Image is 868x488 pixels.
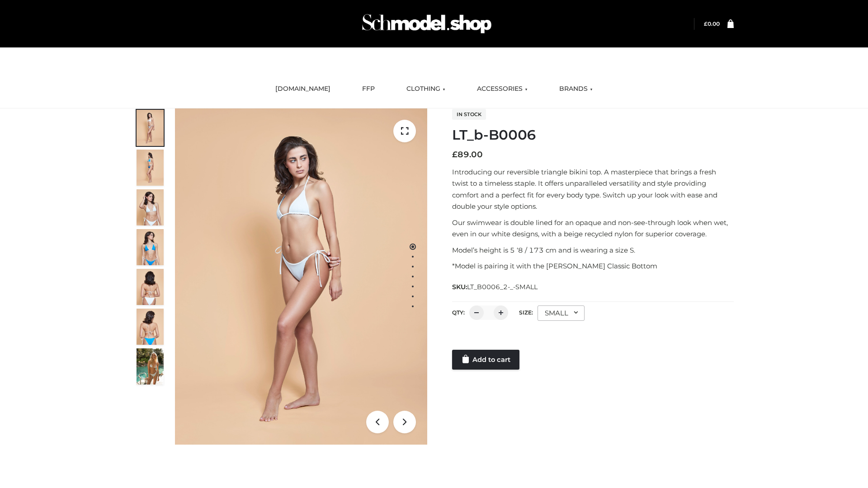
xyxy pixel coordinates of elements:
[137,189,164,225] img: ArielClassicBikiniTop_CloudNine_AzureSky_OW114ECO_3-scaled.jpg
[452,217,734,240] p: Our swimwear is double lined for an opaque and non-see-through look when wet, even in our white d...
[467,283,538,291] span: LT_B0006_2-_-SMALL
[452,109,486,120] span: In stock
[137,110,164,146] img: ArielClassicBikiniTop_CloudNine_AzureSky_OW114ECO_1-scaled.jpg
[452,282,538,292] span: SKU:
[452,150,483,160] bdi: 89.00
[519,309,533,316] label: Size:
[400,79,452,99] a: CLOTHING
[269,79,337,99] a: [DOMAIN_NAME]
[137,269,164,305] img: ArielClassicBikiniTop_CloudNine_AzureSky_OW114ECO_7-scaled.jpg
[359,6,495,42] img: Schmodel Admin 964
[452,350,519,370] a: Add to cart
[704,20,720,27] bdi: 0.00
[452,127,734,143] h1: LT_b-B0006
[538,305,585,321] div: SMALL
[175,108,427,445] img: ArielClassicBikiniTop_CloudNine_AzureSky_OW114ECO_1
[137,229,164,265] img: ArielClassicBikiniTop_CloudNine_AzureSky_OW114ECO_4-scaled.jpg
[704,20,708,27] span: £
[137,150,164,186] img: ArielClassicBikiniTop_CloudNine_AzureSky_OW114ECO_2-scaled.jpg
[137,348,164,385] img: Arieltop_CloudNine_AzureSky2.jpg
[137,309,164,345] img: ArielClassicBikiniTop_CloudNine_AzureSky_OW114ECO_8-scaled.jpg
[452,166,734,212] p: Introducing our reversible triangle bikini top. A masterpiece that brings a fresh twist to a time...
[452,260,734,272] p: *Model is pairing it with the [PERSON_NAME] Classic Bottom
[552,79,599,99] a: BRANDS
[452,150,458,160] span: £
[704,20,720,27] a: £0.00
[470,79,534,99] a: ACCESSORIES
[452,309,465,316] label: QTY:
[452,244,734,256] p: Model’s height is 5 ‘8 / 173 cm and is wearing a size S.
[355,79,382,99] a: FFP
